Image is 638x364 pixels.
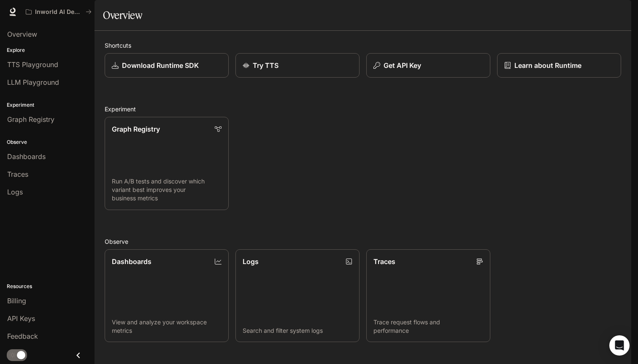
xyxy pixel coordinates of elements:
[105,41,621,50] h2: Shortcuts
[253,60,278,70] p: Try TTS
[366,53,490,78] button: Get API Key
[243,326,352,335] p: Search and filter system logs
[112,124,160,134] p: Graph Registry
[366,249,490,342] a: TracesTrace request flows and performance
[235,249,360,342] a: LogsSearch and filter system logs
[243,256,259,267] p: Logs
[35,8,82,16] p: Inworld AI Demos
[105,237,621,246] h2: Observe
[373,318,483,335] p: Trace request flows and performance
[112,256,151,267] p: Dashboards
[514,60,581,70] p: Learn about Runtime
[22,3,95,20] button: All workspaces
[112,318,222,335] p: View and analyze your workspace metrics
[235,53,360,78] a: Try TTS
[384,60,421,70] p: Get API Key
[373,256,395,267] p: Traces
[105,117,229,210] a: Graph RegistryRun A/B tests and discover which variant best improves your business metrics
[497,53,621,78] a: Learn about Runtime
[105,249,229,342] a: DashboardsView and analyze your workspace metrics
[103,7,142,24] h1: Overview
[122,60,199,70] p: Download Runtime SDK
[105,105,621,113] h2: Experiment
[609,335,630,356] div: Open Intercom Messenger
[105,53,229,78] a: Download Runtime SDK
[112,177,222,202] p: Run A/B tests and discover which variant best improves your business metrics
